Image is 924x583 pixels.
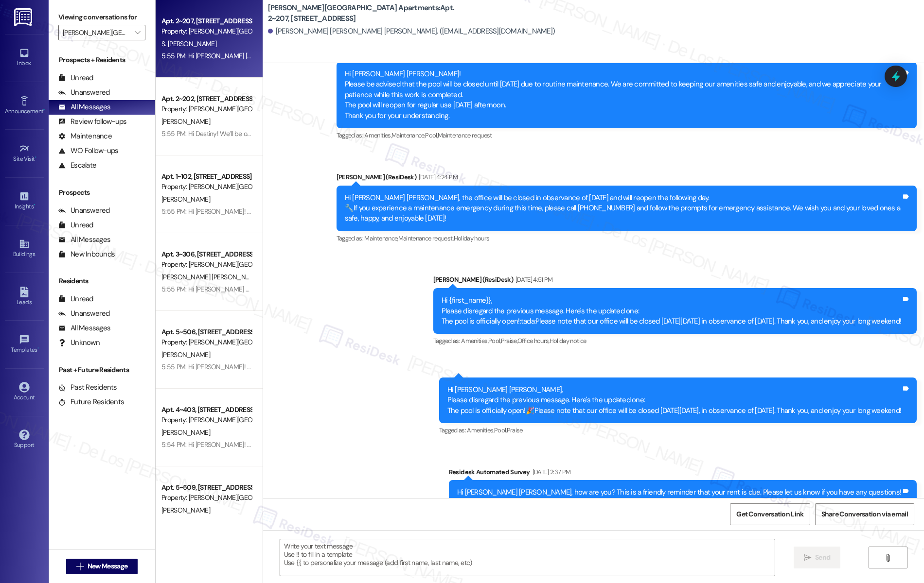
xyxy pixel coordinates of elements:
[439,423,917,437] div: Tagged as:
[58,323,110,333] div: All Messages
[461,337,488,345] span: Amenities ,
[161,273,263,281] span: [PERSON_NAME] [PERSON_NAME]
[5,188,44,214] a: Insights •
[449,467,917,480] div: Residesk Automated Survey
[736,509,803,519] span: Get Conversation Link
[268,26,555,36] div: [PERSON_NAME] [PERSON_NAME] [PERSON_NAME]. ([EMAIL_ADDRESS][DOMAIN_NAME])
[161,415,251,425] div: Property: [PERSON_NAME][GEOGRAPHIC_DATA] Apartments
[467,426,494,434] span: Amenities ,
[161,482,251,493] div: Apt. 5~509, [STREET_ADDRESS]
[58,235,110,245] div: All Messages
[161,26,251,36] div: Property: [PERSON_NAME][GEOGRAPHIC_DATA] Apartments
[76,563,84,570] i: 
[58,117,126,127] div: Review follow-ups
[550,337,586,345] span: Holiday notice
[447,385,902,416] div: Hi [PERSON_NAME] [PERSON_NAME], Please disregard the previous message. Here's the updated one: Th...
[161,249,251,259] div: Apt. 3~306, [STREET_ADDRESS]
[161,51,651,60] div: 5:55 PM: Hi [PERSON_NAME] [PERSON_NAME]! We’ll be open [DATE] at [PERSON_NAME][GEOGRAPHIC_DATA] f...
[161,493,251,503] div: Property: [PERSON_NAME][GEOGRAPHIC_DATA] Apartments
[58,220,93,230] div: Unread
[49,188,155,198] div: Prospects
[5,236,44,262] a: Buildings
[438,131,492,139] span: Maintenance request
[501,337,517,345] span: Praise ,
[161,104,251,114] div: Property: [PERSON_NAME][GEOGRAPHIC_DATA] Apartments
[37,345,39,352] span: •
[88,561,127,571] span: New Message
[58,206,110,216] div: Unanswered
[43,106,45,113] span: •
[507,426,523,434] span: Praise
[34,202,35,208] span: •
[5,284,44,310] a: Leads
[815,503,914,525] button: Share Conversation via email
[517,337,550,345] span: Office hours ,
[49,55,155,65] div: Prospects + Residents
[161,428,210,437] span: [PERSON_NAME]
[161,259,251,270] div: Property: [PERSON_NAME][GEOGRAPHIC_DATA] Apartments
[442,295,902,326] div: Hi {first_name}}, Please disregard the previous message. Here's the updated one: The pool is offi...
[58,131,112,141] div: Maintenance
[161,207,601,216] div: 5:55 PM: Hi [PERSON_NAME]! We’ll be open [DATE] at [PERSON_NAME][GEOGRAPHIC_DATA] from 1:00 PM to...
[161,195,210,204] span: [PERSON_NAME]
[433,334,917,348] div: Tagged as:
[161,117,210,126] span: [PERSON_NAME]
[14,8,34,26] img: ResiDesk Logo
[66,559,138,574] button: New Message
[416,172,458,182] div: [DATE] 4:24 PM
[58,338,100,348] div: Unknown
[58,382,117,393] div: Past Residents
[5,140,44,167] a: Site Visit •
[815,552,830,563] span: Send
[337,172,917,186] div: [PERSON_NAME] (ResiDesk)
[161,440,601,449] div: 5:54 PM: Hi [PERSON_NAME]! We’ll be open [DATE] at [PERSON_NAME][GEOGRAPHIC_DATA] from 1:00 PM to...
[884,554,891,562] i: 
[135,29,140,36] i: 
[161,171,251,182] div: Apt. 1~102, [STREET_ADDRESS]
[161,506,210,514] span: [PERSON_NAME]
[58,160,96,171] div: Escalate
[161,16,251,26] div: Apt. 2~207, [STREET_ADDRESS]
[337,231,917,245] div: Tagged as:
[5,331,44,358] a: Templates •
[345,69,901,121] div: Hi [PERSON_NAME] [PERSON_NAME]! Please be advised that the pool will be closed until [DATE] due t...
[58,397,124,407] div: Future Residents
[161,405,251,415] div: Apt. 4~403, [STREET_ADDRESS]
[794,547,841,568] button: Send
[425,131,438,139] span: Pool ,
[730,503,810,525] button: Get Conversation Link
[58,294,93,304] div: Unread
[58,249,115,259] div: New Inbounds
[391,131,425,139] span: Maintenance ,
[161,337,251,347] div: Property: [PERSON_NAME][GEOGRAPHIC_DATA] Apartments
[58,87,110,98] div: Unanswered
[161,129,574,138] div: 5:55 PM: Hi Destiny! We’ll be open [DATE] at [PERSON_NAME][GEOGRAPHIC_DATA] from 1:00 PM to 5:00 ...
[5,45,44,71] a: Inbox
[398,234,454,242] span: Maintenance request ,
[161,94,251,104] div: Apt. 2~202, [STREET_ADDRESS]
[49,365,155,375] div: Past + Future Residents
[58,10,145,25] label: Viewing conversations for
[530,467,571,477] div: [DATE] 2:37 PM
[454,234,490,242] span: Holiday hours
[268,3,462,24] b: [PERSON_NAME][GEOGRAPHIC_DATA] Apartments: Apt. 2~207, [STREET_ADDRESS]
[494,426,507,434] span: Pool ,
[457,487,901,497] div: Hi [PERSON_NAME] [PERSON_NAME], how are you? This is a friendly reminder that your rent is due. P...
[49,276,155,286] div: Residents
[364,234,398,242] span: Maintenance ,
[161,285,664,293] div: 5:55 PM: Hi [PERSON_NAME] and [PERSON_NAME]! We’ll be open [DATE] at [PERSON_NAME][GEOGRAPHIC_DAT...
[35,154,36,161] span: •
[58,102,110,112] div: All Messages
[345,193,901,224] div: Hi [PERSON_NAME] [PERSON_NAME], the office will be closed in observance of [DATE] and will reopen...
[58,73,93,83] div: Unread
[513,274,553,285] div: [DATE] 4:51 PM
[804,554,811,562] i: 
[5,379,44,405] a: Account
[161,350,210,359] span: [PERSON_NAME]
[161,362,601,371] div: 5:55 PM: Hi [PERSON_NAME]! We’ll be open [DATE] at [PERSON_NAME][GEOGRAPHIC_DATA] from 1:00 PM to...
[63,25,130,40] input: All communities
[337,128,917,142] div: Tagged as:
[5,427,44,453] a: Support
[364,131,391,139] span: Amenities ,
[58,146,118,156] div: WO Follow-ups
